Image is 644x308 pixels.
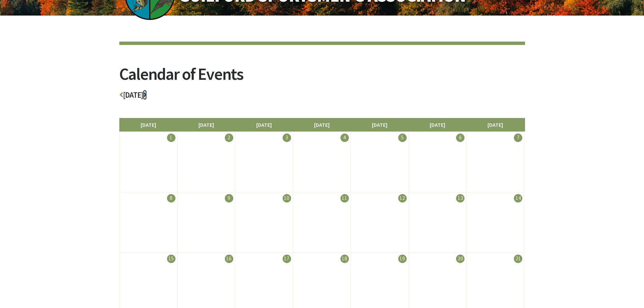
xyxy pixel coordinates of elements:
div: 18 [340,255,349,263]
div: 16 [225,255,233,263]
div: 13 [456,194,464,203]
div: 3 [283,134,291,142]
div: 1 [167,134,175,142]
li: [DATE] [408,118,467,132]
li: [DATE] [177,118,235,132]
div: 19 [398,255,407,263]
div: 8 [167,194,175,203]
div: 21 [514,255,522,263]
div: 2 [225,134,233,142]
li: [DATE] [235,118,293,132]
div: 4 [340,134,349,142]
div: 7 [514,134,522,142]
h3: [DATE] [119,91,525,103]
div: 10 [283,194,291,203]
div: 6 [456,134,464,142]
li: [DATE] [293,118,351,132]
div: 20 [456,255,464,263]
div: 11 [340,194,349,203]
div: 17 [283,255,291,263]
div: 5 [398,134,407,142]
div: 12 [398,194,407,203]
div: 14 [514,194,522,203]
li: [DATE] [119,118,177,132]
li: [DATE] [466,118,524,132]
div: 9 [225,194,233,203]
li: [DATE] [351,118,409,132]
h2: Calendar of Events [119,66,525,91]
div: 15 [167,255,175,263]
